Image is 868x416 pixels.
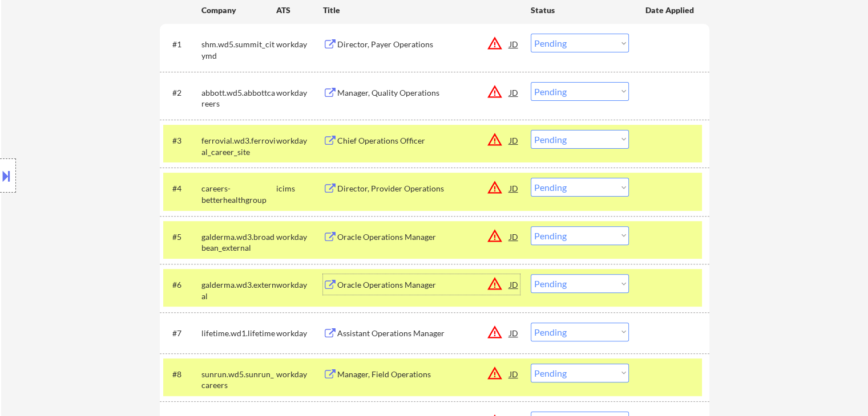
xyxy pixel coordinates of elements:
[276,87,323,99] div: workday
[276,328,323,339] div: workday
[201,39,276,61] div: shm.wd5.summit_citymd
[172,279,192,291] div: #6
[201,231,276,254] div: galderma.wd3.broadbean_external
[276,231,323,243] div: workday
[508,364,520,384] div: JD
[508,34,520,54] div: JD
[201,279,276,301] div: galderma.wd3.external
[487,84,503,100] button: warning_amber
[508,274,520,295] div: JD
[201,87,276,109] div: abbott.wd5.abbottcareers
[337,369,510,380] div: Manager, Field Operations
[645,5,696,16] div: Date Applied
[276,183,323,194] div: icims
[276,5,323,16] div: ATS
[487,132,503,148] button: warning_amber
[337,183,510,194] div: Director, Provider Operations
[487,35,503,51] button: warning_amber
[508,323,520,343] div: JD
[201,135,276,157] div: ferrovial.wd3.ferrovial_career_site
[508,130,520,150] div: JD
[201,369,276,391] div: sunrun.wd5.sunrun_careers
[337,279,510,291] div: Oracle Operations Manager
[487,180,503,195] button: warning_amber
[487,324,503,340] button: warning_amber
[337,87,510,99] div: Manager, Quality Operations
[276,279,323,291] div: workday
[276,369,323,380] div: workday
[172,369,192,380] div: #8
[201,5,276,16] div: Company
[337,231,510,243] div: Oracle Operations Manager
[487,276,503,292] button: warning_amber
[201,328,276,339] div: lifetime.wd1.lifetime
[487,365,503,381] button: warning_amber
[337,39,510,50] div: Director, Payer Operations
[337,328,510,339] div: Assistant Operations Manager
[487,228,503,244] button: warning_amber
[276,135,323,146] div: workday
[337,135,510,146] div: Chief Operations Officer
[201,183,276,205] div: careers-betterhealthgroup
[172,39,192,50] div: #1
[172,328,192,339] div: #7
[276,39,323,50] div: workday
[508,226,520,247] div: JD
[508,82,520,103] div: JD
[323,5,520,16] div: Title
[508,178,520,198] div: JD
